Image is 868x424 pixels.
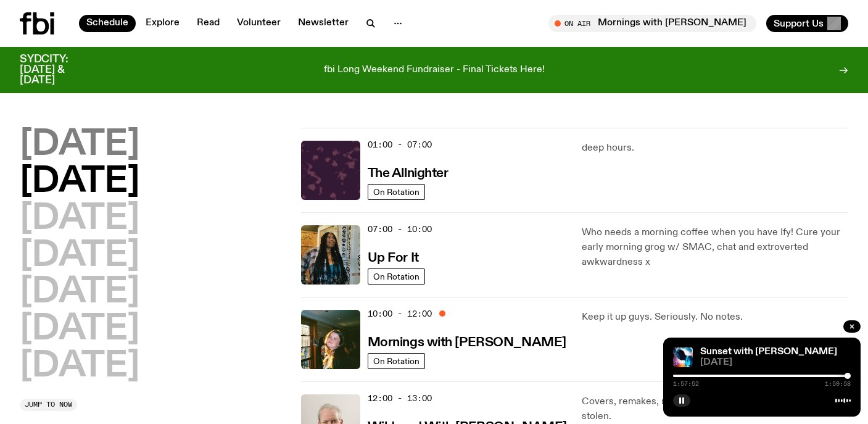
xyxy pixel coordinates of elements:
[766,15,848,32] button: Support Us
[673,381,699,387] span: 1:57:52
[373,357,420,366] span: On Rotation
[368,139,432,151] span: 01:00 - 07:00
[79,15,136,32] a: Schedule
[825,381,851,387] span: 1:59:58
[700,347,837,357] a: Sunset with [PERSON_NAME]
[20,349,139,384] button: [DATE]
[368,308,432,320] span: 10:00 - 12:00
[368,336,566,349] h3: Mornings with [PERSON_NAME]
[582,141,848,156] p: deep hours.
[301,310,360,369] img: Freya smiles coyly as she poses for the image.
[368,268,425,285] a: On Rotation
[20,128,139,162] button: [DATE]
[368,167,448,180] h3: The Allnighter
[138,15,187,32] a: Explore
[20,202,139,236] button: [DATE]
[373,188,420,197] span: On Rotation
[229,15,288,32] a: Volunteer
[368,165,448,180] a: The Allnighter
[368,223,432,235] span: 07:00 - 10:00
[700,358,851,367] span: [DATE]
[368,353,425,369] a: On Rotation
[774,18,824,29] span: Support Us
[189,15,227,32] a: Read
[20,54,99,86] h3: SYDCITY: [DATE] & [DATE]
[301,225,360,285] img: Ify - a Brown Skin girl with black braided twists, looking up to the side with her tongue stickin...
[368,249,419,265] a: Up For It
[20,275,139,310] button: [DATE]
[582,394,848,424] p: Covers, remakes, re-hashes + all things borrowed and stolen.
[324,65,545,76] p: fbi Long Weekend Fundraiser - Final Tickets Here!
[582,225,848,270] p: Who needs a morning coffee when you have Ify! Cure your early morning grog w/ SMAC, chat and extr...
[20,165,139,199] button: [DATE]
[20,239,139,273] button: [DATE]
[368,184,425,200] a: On Rotation
[373,272,420,281] span: On Rotation
[20,399,77,411] button: Jump to now
[20,312,139,347] button: [DATE]
[548,15,756,32] button: On AirMornings with [PERSON_NAME]
[368,393,432,404] span: 12:00 - 13:00
[368,334,566,349] a: Mornings with [PERSON_NAME]
[368,252,419,265] h3: Up For It
[291,15,356,32] a: Newsletter
[25,401,72,408] span: Jump to now
[582,310,848,325] p: Keep it up guys. Seriously. No notes.
[673,347,693,367] img: Simon Caldwell stands side on, looking downwards. He has headphones on. Behind him is a brightly ...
